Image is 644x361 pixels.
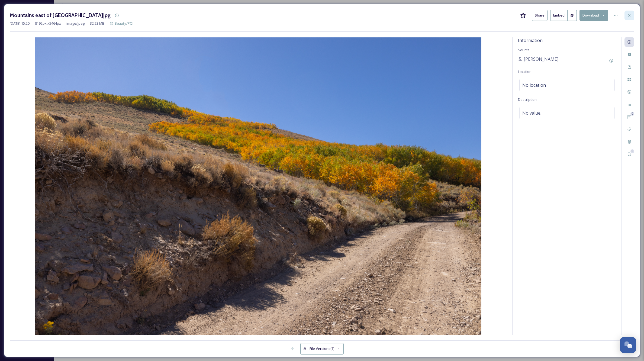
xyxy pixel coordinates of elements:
div: 0 [630,149,634,153]
span: No value. [522,110,541,116]
span: [DATE] 15:20 [10,21,30,26]
button: Share [532,10,548,21]
img: Mountains%20east%20of%20Austin.jpg [10,37,507,335]
button: File Versions(1) [300,343,344,354]
h3: Mountains east of [GEOGRAPHIC_DATA]jpg [10,11,111,19]
span: Information [518,37,543,43]
span: Location [518,69,532,74]
span: [PERSON_NAME] [524,56,558,62]
button: Embed [550,10,568,21]
button: Open Chat [620,337,636,353]
span: Beauty/POI [115,21,133,26]
button: Download [579,10,608,21]
div: 0 [630,112,634,116]
span: 8192 px x 5464 px [35,21,61,26]
span: Source [518,47,530,52]
span: No location [522,82,546,88]
span: image/jpeg [66,21,85,26]
span: Description [518,97,537,102]
span: 32.23 MB [90,21,104,26]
